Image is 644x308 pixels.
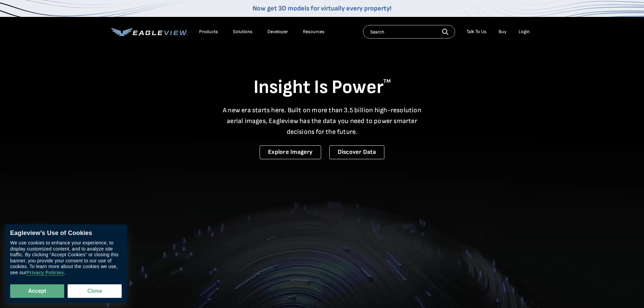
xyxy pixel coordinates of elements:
[10,230,122,237] div: Eagleview’s Use of Cookies
[383,78,391,85] sup: TM
[26,270,64,276] a: Privacy Policies
[68,284,122,298] button: Close
[260,145,321,159] a: Explore Imagery
[363,25,455,39] input: Search
[111,76,533,99] h1: Insight Is Power
[233,29,253,35] div: Solutions
[253,4,391,13] a: Now get 3D models for virtually every property!
[519,29,530,35] div: Login
[303,29,325,35] div: Resources
[467,29,486,35] div: Talk To Us
[219,105,426,137] p: A new era starts here. Built on more than 3.5 billion high-resolution aerial images, Eagleview ha...
[199,29,218,35] div: Products
[10,240,122,276] div: We use cookies to enhance your experience, to display customized content, and to analyze site tra...
[267,29,288,35] a: Developer
[499,29,506,35] a: Buy
[329,145,384,159] a: Discover Data
[10,284,64,298] button: Accept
